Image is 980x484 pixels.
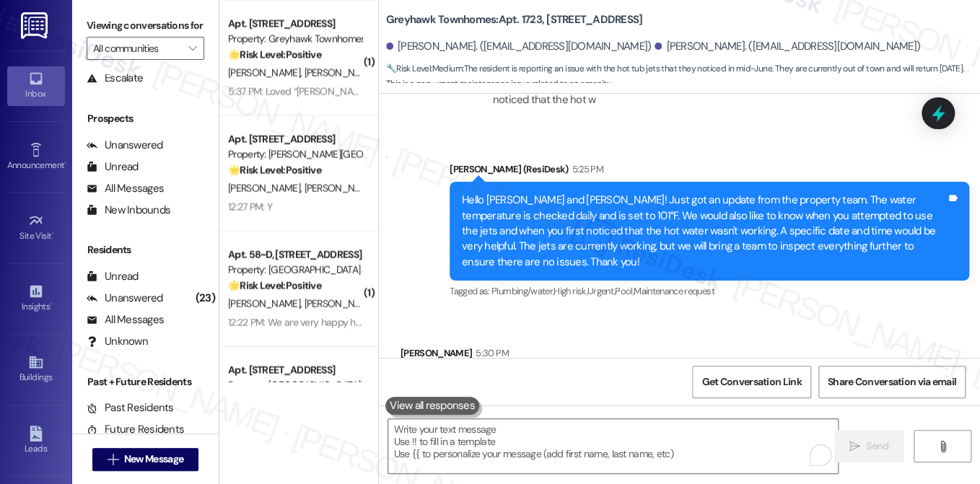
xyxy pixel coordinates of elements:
[386,39,652,54] div: [PERSON_NAME]. ([EMAIL_ADDRESS][DOMAIN_NAME])
[7,421,65,460] a: Leads
[491,285,554,297] span: Plumbing/water ,
[228,200,272,213] div: 12:27 PM: Y
[7,350,65,389] a: Buildings
[228,278,321,291] strong: 🌟 Risk Level: Positive
[92,448,199,471] button: New Message
[87,181,164,196] div: All Messages
[228,181,305,194] span: [PERSON_NAME]
[87,334,148,349] div: Unknown
[388,419,838,473] textarea: To enrich screen reader interactions, please activate Accessibility in Grammarly extension settings
[72,374,219,390] div: Past + Future Residents
[7,279,65,318] a: Insights •
[87,422,184,437] div: Future Residents
[188,43,196,54] i: 
[450,162,969,182] div: [PERSON_NAME] (ResiDesk)
[64,158,66,168] span: •
[228,31,362,46] div: Property: Greyhawk Townhomes
[386,63,463,74] strong: 🔧 Risk Level: Medium
[228,66,305,79] span: [PERSON_NAME]
[7,208,65,247] a: Site Visit •
[386,12,643,27] b: Greyhawk Townhomes: Apt. 1723, [STREET_ADDRESS]
[87,203,170,218] div: New Inbounds
[228,315,838,328] div: 12:22 PM: We are very happy here. The community is great and have met some awesome people at the ...
[554,285,587,297] span: High risk ,
[228,362,362,377] div: Apt. [STREET_ADDRESS]
[304,181,380,194] span: [PERSON_NAME]
[228,377,362,392] div: Property: [GEOGRAPHIC_DATA] Townhomes
[87,138,163,153] div: Unanswered
[72,111,219,126] div: Prospects
[124,452,183,467] span: New Message
[50,299,52,309] span: •
[493,46,901,107] div: ResiDesk escalation reply -> Please handle: Please let him know that the water temperature is che...
[228,296,305,309] span: [PERSON_NAME]
[634,285,714,297] span: Maintenance request
[87,71,143,86] div: Escalate
[472,346,508,361] div: 5:30 PM
[7,66,65,105] a: Inbox
[228,163,321,176] strong: 🌟 Risk Level: Positive
[462,193,946,270] div: Hello [PERSON_NAME] and [PERSON_NAME]! Just got an update from the property team. The water tempe...
[108,454,118,465] i: 
[87,14,204,37] label: Viewing conversations for
[87,312,164,327] div: All Messages
[228,16,362,31] div: Apt. [STREET_ADDRESS]
[87,291,163,306] div: Unanswered
[52,229,54,239] span: •
[228,146,362,162] div: Property: [PERSON_NAME][GEOGRAPHIC_DATA]
[828,374,956,390] span: Share Conversation via email
[192,287,219,309] div: (23)
[386,61,980,92] span: : The resident is reporting an issue with the hot tub jets that they noticed in mid-June. They ar...
[655,39,920,54] div: [PERSON_NAME]. ([EMAIL_ADDRESS][DOMAIN_NAME])
[866,439,888,454] span: Send
[568,162,603,177] div: 5:25 PM
[615,285,634,297] span: Pool ,
[304,66,376,79] span: [PERSON_NAME]
[834,430,904,462] button: Send
[93,37,181,60] input: All communities
[450,281,969,302] div: Tagged as:
[21,12,51,39] img: ResiDesk Logo
[937,441,948,452] i: 
[87,159,139,175] div: Unread
[701,374,801,390] span: Get Conversation Link
[228,262,362,277] div: Property: [GEOGRAPHIC_DATA] at [GEOGRAPHIC_DATA]
[228,131,362,146] div: Apt. [STREET_ADDRESS]
[401,346,893,366] div: [PERSON_NAME]
[304,296,376,309] span: [PERSON_NAME]
[228,48,321,61] strong: 🌟 Risk Level: Positive
[587,285,615,297] span: Urgent ,
[818,366,966,398] button: Share Conversation via email
[72,242,219,258] div: Residents
[87,269,139,284] div: Unread
[849,441,860,452] i: 
[87,400,174,415] div: Past Residents
[692,366,810,398] button: Get Conversation Link
[228,247,362,262] div: Apt. 58~D, [STREET_ADDRESS]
